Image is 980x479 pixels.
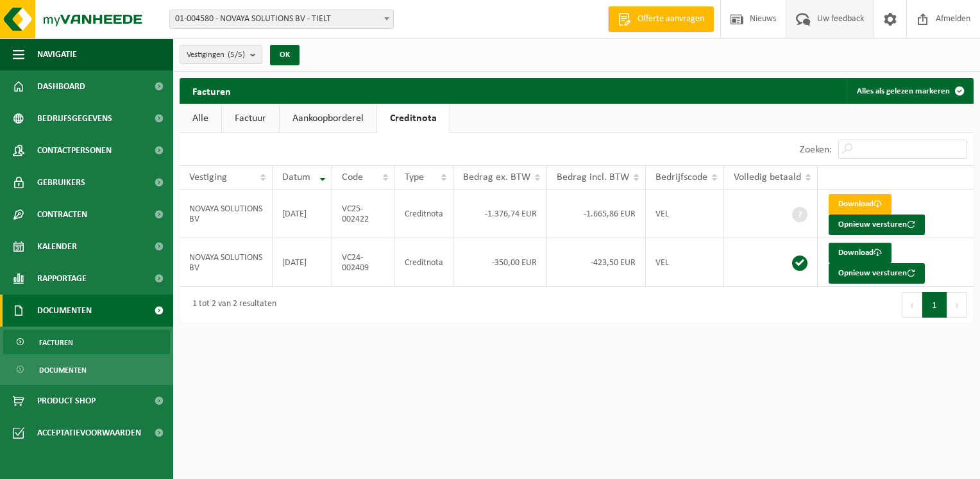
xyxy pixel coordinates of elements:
[377,104,450,133] a: Creditnota
[332,238,395,287] td: VC24-002409
[847,78,972,104] button: Alles als gelezen markeren
[273,238,332,287] td: [DATE]
[634,13,707,26] span: Offerte aanvragen
[169,10,394,29] span: 01-004580 - NOVAYA SOLUTIONS BV - TIELT
[37,70,85,102] span: Dashboard
[800,145,832,155] label: Zoeken:
[557,172,629,183] span: Bedrag incl. BTW
[463,172,530,183] span: Bedrag ex. BTW
[829,215,925,235] button: Opnieuw versturen
[37,231,77,263] span: Kalender
[39,330,73,355] span: Facturen
[3,357,170,382] a: Documenten
[395,190,453,238] td: Creditnota
[646,238,724,287] td: VEL
[222,104,279,133] a: Factuur
[547,190,646,238] td: -1.665,86 EUR
[37,38,77,70] span: Navigatie
[608,6,714,32] a: Offerte aanvragen
[453,238,547,287] td: -350,00 EUR
[37,166,85,199] span: Gebruikers
[228,51,245,59] count: (5/5)
[280,104,376,133] a: Aankoopborderel
[37,385,96,417] span: Product Shop
[270,45,300,65] button: OK
[947,292,967,318] button: Next
[453,190,547,238] td: -1.376,74 EUR
[187,45,245,65] span: Vestigingen
[405,172,424,183] span: Type
[829,263,925,284] button: Opnieuw versturen
[37,134,112,166] span: Contactpersonen
[39,358,87,382] span: Documenten
[273,190,332,238] td: [DATE]
[180,45,262,64] button: Vestigingen(5/5)
[170,10,393,28] span: 01-004580 - NOVAYA SOLUTIONS BV - TIELT
[282,172,310,183] span: Datum
[342,172,363,183] span: Code
[734,172,801,183] span: Volledig betaald
[829,243,891,263] a: Download
[186,293,276,316] div: 1 tot 2 van 2 resultaten
[829,194,891,215] a: Download
[547,238,646,287] td: -423,50 EUR
[180,104,221,133] a: Alle
[37,199,87,231] span: Contracten
[395,238,453,287] td: Creditnota
[37,295,92,327] span: Documenten
[902,292,922,318] button: Previous
[189,172,227,183] span: Vestiging
[3,330,170,354] a: Facturen
[180,238,273,287] td: NOVAYA SOLUTIONS BV
[646,190,724,238] td: VEL
[180,78,244,103] h2: Facturen
[37,417,141,449] span: Acceptatievoorwaarden
[922,292,947,318] button: 1
[37,263,87,295] span: Rapportage
[180,190,273,238] td: NOVAYA SOLUTIONS BV
[37,102,112,134] span: Bedrijfsgegevens
[332,190,395,238] td: VC25-002422
[655,172,707,183] span: Bedrijfscode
